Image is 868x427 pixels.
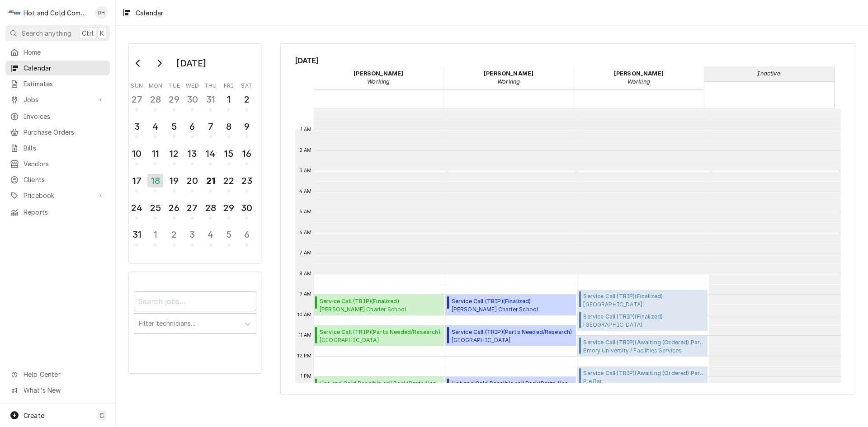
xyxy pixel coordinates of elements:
[222,120,236,133] div: 8
[203,201,217,215] div: 28
[240,174,254,188] div: 23
[445,377,576,398] div: [Service] Hot and Cold Possible call Back Oglethorpe University Dining, Atlanta, ga ID: JOB-948 S...
[583,347,705,354] span: Emory University / Facilities Services WMRB LAB [STREET_ADDRESS][PERSON_NAME]
[24,175,105,184] span: Clients
[5,92,110,107] a: Go to Jobs
[320,336,441,343] span: [GEOGRAPHIC_DATA] Dining, [GEOGRAPHIC_DATA], [GEOGRAPHIC_DATA]
[22,28,71,38] span: Search anything
[222,174,236,188] div: 22
[320,305,441,313] span: [PERSON_NAME] Charter School High School / [STREET_ADDRESS][PERSON_NAME]
[757,70,780,77] em: Inactive
[445,325,576,346] div: [Service] Service Call (TRIP) Oglethorpe University Dining, Atlanta, ga ID: JOB-955 Status: Parts...
[24,159,105,169] span: Vendors
[452,297,573,305] span: Service Call (TRIP) ( Finalized )
[150,56,168,70] button: Go to next month
[24,95,92,104] span: Jobs
[445,295,576,315] div: [Service] Service Call (TRIP) Charles Drew Charter School High School / 300 Eva Davis Way SE, Atl...
[583,292,683,300] span: Service Call (TRIP) ( Finalized )
[220,79,238,90] th: Friday
[583,300,683,308] span: [GEOGRAPHIC_DATA] [STREET_ADDRESS][PERSON_NAME]
[5,383,110,398] a: Go to What's New
[24,207,105,217] span: Reports
[8,6,21,19] div: H
[452,380,573,388] span: Hot and Cold Possible call Back ( Parts Needed/Research )
[295,311,314,319] span: 10 AM
[577,310,708,331] div: Service Call (TRIP)(Finalized)[GEOGRAPHIC_DATA][STREET_ADDRESS][PERSON_NAME]
[148,228,162,241] div: 1
[314,66,444,89] div: Daryl Harris - Working
[314,295,444,315] div: [Service] Service Call (TRIP) Charles Drew Charter School High School / 300 Eva Davis Way SE, Atl...
[297,291,314,298] span: 9 AM
[627,78,650,85] em: Working
[497,78,520,85] em: Working
[167,174,181,188] div: 19
[185,201,199,215] div: 27
[314,295,444,315] div: Service Call (TRIP)(Finalized)[PERSON_NAME] Charter SchoolHigh School / [STREET_ADDRESS][PERSON_N...
[99,411,104,420] span: C
[5,109,110,124] a: Invoices
[297,249,314,257] span: 7 AM
[5,367,110,382] a: Go to Help Center
[445,377,576,398] div: Hot and Cold Possible call Back(Parts Needed/Research)[GEOGRAPHIC_DATA]Dining, [GEOGRAPHIC_DATA],...
[24,412,44,419] span: Create
[297,229,314,236] span: 6 AM
[583,369,705,377] span: Service Call (TRIP) ( Awaiting (Ordered) Parts )
[297,147,314,154] span: 2 AM
[298,373,314,380] span: 1 PM
[574,66,704,89] div: Jason Thomason - Working
[185,228,199,241] div: 3
[146,79,165,90] th: Monday
[614,70,664,77] strong: [PERSON_NAME]
[5,188,110,203] a: Go to Pricebook
[8,6,21,19] div: Hot and Cold Commercial Kitchens, Inc.'s Avatar
[577,290,708,310] div: Service Call (TRIP)(Finalized)[GEOGRAPHIC_DATA][STREET_ADDRESS][PERSON_NAME]
[452,328,573,336] span: Service Call (TRIP) ( Parts Needed/Research )
[82,28,94,38] span: Ctrl
[577,310,708,331] div: [Service] Service Call (TRIP) Hampton Inn 116 Clairmont Ave., Decatur, GA 30030 ID: JOB-855 Statu...
[24,385,104,395] span: What's New
[95,6,108,19] div: Daryl Harris's Avatar
[185,174,199,188] div: 20
[24,112,105,121] span: Invoices
[314,377,444,398] div: [Service] Hot and Cold Possible call Back Oglethorpe University Dining, Atlanta, ga ID: JOB-948 S...
[583,313,683,321] span: Service Call (TRIP) ( Finalized )
[240,228,254,241] div: 6
[128,43,261,264] div: Calendar Day Picker
[130,147,144,160] div: 10
[128,272,261,374] div: Calendar Filters
[95,6,108,19] div: DH
[280,43,855,394] div: Calendar Calendar
[5,141,110,155] a: Bills
[185,93,199,106] div: 30
[320,297,441,305] span: Service Call (TRIP) ( Finalized )
[240,120,254,133] div: 9
[24,191,92,200] span: Pricebook
[583,321,683,328] span: [GEOGRAPHIC_DATA] [STREET_ADDRESS][PERSON_NAME]
[130,201,144,215] div: 24
[165,79,183,90] th: Tuesday
[704,66,834,80] div: undefined - Inactive
[167,201,181,215] div: 26
[314,325,444,346] div: Service Call (TRIP)(Parts Needed/Research)[GEOGRAPHIC_DATA]Dining, [GEOGRAPHIC_DATA], [GEOGRAPHIC...
[443,66,574,89] div: David Harris - Working
[367,78,390,85] em: Working
[128,79,146,90] th: Sunday
[445,295,576,315] div: Service Call (TRIP)(Finalized)[PERSON_NAME] Charter SchoolHigh School / [STREET_ADDRESS][PERSON_N...
[167,120,181,133] div: 5
[24,8,90,18] div: Hot and Cold Commercial Kitchens, Inc.
[203,93,217,106] div: 31
[240,93,254,106] div: 2
[577,336,708,357] div: Service Call (TRIP)(Awaiting (Ordered) Parts)Emory University / Facilities ServicesWMRB LAB [STRE...
[203,228,217,241] div: 4
[24,370,104,379] span: Help Center
[295,55,841,66] span: [DATE]
[577,290,708,310] div: [Service] Service Call (TRIP) Hampton Inn 116 Clairmont Ave., Decatur, GA 30030 ID: JOB-840 Statu...
[185,147,199,160] div: 13
[297,188,314,195] span: 4 AM
[5,125,110,140] a: Purchase Orders
[320,328,441,336] span: Service Call (TRIP) ( Parts Needed/Research )
[240,201,254,215] div: 30
[452,305,573,313] span: [PERSON_NAME] Charter School High School / [STREET_ADDRESS][PERSON_NAME]
[167,228,181,241] div: 2
[167,147,181,160] div: 12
